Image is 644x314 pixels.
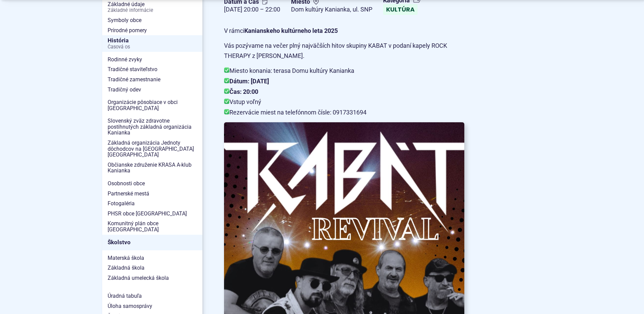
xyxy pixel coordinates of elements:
a: Osobnosti obce [102,179,202,189]
a: Prírodné pomery [102,25,202,36]
span: Tradičné zamestnanie [108,75,197,85]
span: Slovenský zväz zdravotne postihnutých základná organizácia Kanianka [108,116,197,138]
a: Komunitný plán obce [GEOGRAPHIC_DATA] [102,218,202,234]
a: Úloha samosprávy [102,301,202,311]
span: Rodinné zvyky [108,55,197,65]
span: Prírodné pomery [108,25,197,36]
span: Tradičný odev [108,85,197,95]
span: Školstvo [108,237,197,248]
span: Materská škola [108,253,197,263]
img: bod [224,99,229,104]
span: Občianske združenie KRASA A-klub Kanianka [108,160,197,176]
a: Rodinné zvyky [102,55,202,65]
img: bod [224,78,229,83]
span: Časová os [108,44,197,50]
a: Fotogaléria [102,198,202,209]
span: Základná umelecká škola [108,273,197,283]
a: Tradičné zamestnanie [102,75,202,85]
a: Tradičné staviteľstvo [102,64,202,75]
p: Vás pozývame na večer plný najväčších hitov skupiny KABAT v podaní kapely ROCK THERAPY z [PERSON_... [224,41,464,61]
span: Osobnosti obce [108,179,197,189]
span: Základná škola [108,263,197,273]
a: Kultúra [383,4,418,15]
strong: Dátum: [DATE] Čas: 20:00 [224,78,269,95]
span: História [108,35,197,52]
a: PHSR obce [GEOGRAPHIC_DATA] [102,209,202,219]
span: Symboly obce [108,15,197,25]
span: Základná organizácia Jednoty dôchodcov na [GEOGRAPHIC_DATA] [GEOGRAPHIC_DATA] [108,138,197,160]
span: Základné informácie [108,8,197,13]
a: Školstvo [102,235,202,250]
span: Úradná tabuľa [108,291,197,301]
a: Materská škola [102,253,202,263]
a: Občianske združenie KRASA A-klub Kanianka [102,160,202,176]
span: PHSR obce [GEOGRAPHIC_DATA] [108,209,197,219]
span: Partnerské mestá [108,189,197,199]
a: Partnerské mestá [102,189,202,199]
a: Slovenský zväz zdravotne postihnutých základná organizácia Kanianka [102,116,202,138]
a: Symboly obce [102,15,202,25]
span: Fotogaléria [108,198,197,209]
span: Úloha samosprávy [108,301,197,311]
a: Tradičný odev [102,85,202,95]
strong: Kanianskeho kultúrneho leta 2025 [244,27,338,34]
a: HistóriaČasová os [102,35,202,52]
p: V rámci [224,26,464,36]
figcaption: [DATE] 20:00 – 22:00 [224,6,280,14]
a: Úradná tabuľa [102,291,202,301]
a: Základná umelecká škola [102,273,202,283]
span: Komunitný plán obce [GEOGRAPHIC_DATA] [108,218,197,234]
span: Organizácie pôsobiace v obci [GEOGRAPHIC_DATA] [108,97,197,113]
a: Základná škola [102,263,202,273]
a: Organizácie pôsobiace v obci [GEOGRAPHIC_DATA] [102,97,202,113]
img: bod [224,67,229,73]
p: Miesto konania: terasa Domu kultúry Kanianka Vstup voľný Rezervácie miest na telefónnom čísle: 09... [224,66,464,118]
a: Základná organizácia Jednoty dôchodcov na [GEOGRAPHIC_DATA] [GEOGRAPHIC_DATA] [102,138,202,160]
figcaption: Dom kultúry Kanianka, ul. SNP [291,6,372,14]
span: Tradičné staviteľstvo [108,64,197,75]
img: bod [224,88,229,94]
img: bod [224,109,229,114]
